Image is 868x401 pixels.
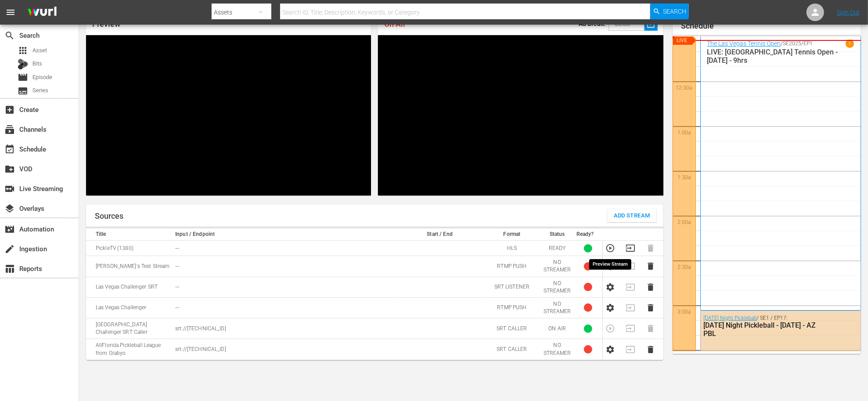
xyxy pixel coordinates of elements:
th: Input / Endpoint [173,228,396,241]
td: PickleTV (1380) [86,241,173,256]
p: 1 [848,40,851,47]
span: Channels [4,124,15,135]
span: Overlays [4,203,15,214]
span: Series [32,86,48,95]
td: AllFlorida Pickleball League from Grabyo [86,339,173,360]
button: Configure [605,282,615,292]
p: srt://[TECHNICAL_ID] [175,325,394,332]
span: Series [18,86,28,96]
td: Las Vegas Challenger [86,297,173,318]
td: --- [173,256,396,277]
div: Bits [18,59,28,69]
div: Video Player [86,35,371,195]
button: Delete [646,345,656,354]
button: Configure [605,261,615,271]
span: menu [5,7,16,18]
p: LIVE: [GEOGRAPHIC_DATA] Tennis Open - [DATE] - 9hrs [707,48,854,65]
a: [DATE] Night Pickleball [704,315,757,321]
td: --- [173,297,396,318]
th: Status [541,228,574,241]
span: Automation [4,224,15,235]
span: Search [4,30,15,41]
td: --- [173,241,396,256]
button: Configure [605,303,615,313]
button: Delete [646,303,656,313]
img: ans4CAIJ8jUAAAAAAAAAAAAAAAAAAAAAAAAgQb4GAAAAAAAAAAAAAAAAAAAAAAAAJMjXAAAAAAAAAAAAAAAAAAAAAAAAgAT5G... [21,2,63,23]
span: Asset [32,46,47,55]
td: RTMP PUSH [483,256,540,277]
td: SRT LISTENER [483,277,540,297]
div: Video Player [378,35,663,195]
button: Delete [646,282,656,292]
td: SRT CALLER [483,318,540,339]
td: RTMP PUSH [483,297,540,318]
div: [DATE] Night Pickleball - [DATE] - AZ PBL [704,321,817,338]
span: Schedule [4,144,15,155]
th: Ready? [574,228,603,241]
td: NO STREAMER [541,277,574,297]
p: EP1 [804,40,813,47]
span: Episode [18,72,28,83]
button: Search [650,4,689,19]
span: Ingestion [4,244,15,254]
td: [GEOGRAPHIC_DATA] Challenger SRT Caller [86,318,173,339]
td: Las Vegas Challenger SRT [86,277,173,297]
p: SE2025 / [783,40,804,47]
th: Format [483,228,540,241]
td: NO STREAMER [541,256,574,277]
button: Configure [605,345,615,354]
p: srt://[TECHNICAL_ID] [175,346,394,353]
td: NO STREAMER [541,297,574,318]
td: [PERSON_NAME]'s Test Stream [86,256,173,277]
span: Bits [32,59,42,68]
span: Search [663,4,687,19]
button: Delete [646,261,656,271]
td: NO STREAMER [541,339,574,360]
a: The Las Vegas Tennis Open [707,40,781,47]
span: Reports [4,264,15,274]
span: Episode [32,73,52,82]
h1: Sources [95,212,123,220]
td: HLS [483,241,540,256]
h1: Schedule [681,22,861,30]
td: ON AIR [541,318,574,339]
td: SRT CALLER [483,339,540,360]
span: Add Stream [614,211,650,221]
td: READY [541,241,574,256]
td: --- [173,277,396,297]
th: Start / End [396,228,483,241]
th: Title [86,228,173,241]
p: / [781,40,783,47]
a: Sign Out [837,9,860,16]
span: Create [4,105,15,115]
div: / SE1 / EP17: [704,315,817,338]
button: Add Stream [607,209,657,222]
span: VOD [4,164,15,174]
span: Live Streaming [4,184,15,194]
span: Asset [18,45,28,56]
